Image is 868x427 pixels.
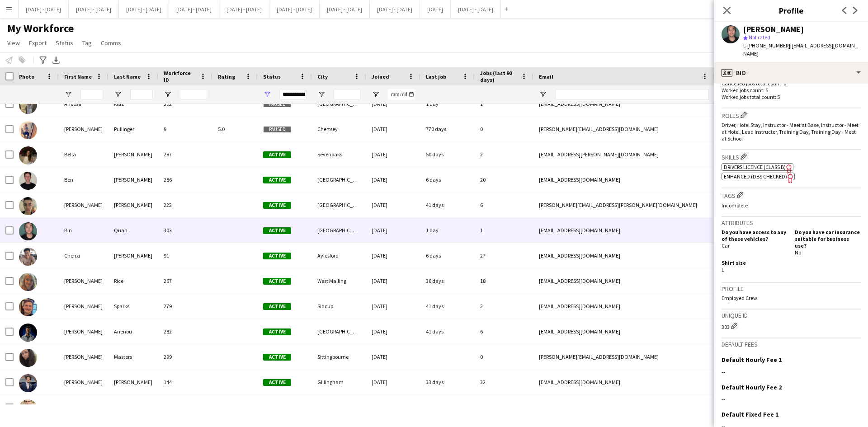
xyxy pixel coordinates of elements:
[51,55,61,66] app-action-btn: Export XLSX
[533,192,714,217] div: [PERSON_NAME][EMAIL_ADDRESS][PERSON_NAME][DOMAIN_NAME]
[366,218,420,243] div: [DATE]
[451,0,501,18] button: [DATE] - [DATE]
[263,151,291,158] span: Active
[317,73,328,80] span: City
[475,117,533,141] div: 0
[19,197,37,215] img: Benjamin Bowsher
[722,285,861,293] h3: Profile
[420,91,475,116] div: 1 day
[722,311,861,319] h3: Unique ID
[312,268,366,293] div: West Malling
[56,39,73,47] span: Status
[533,243,714,268] div: [EMAIL_ADDRESS][DOMAIN_NAME]
[19,324,37,342] img: Daniel Anenou
[158,91,212,116] div: 302
[158,142,212,167] div: 287
[533,117,714,141] div: [PERSON_NAME][EMAIL_ADDRESS][DOMAIN_NAME]
[263,379,291,386] span: Active
[722,219,861,227] h3: Attributes
[533,319,714,344] div: [EMAIL_ADDRESS][DOMAIN_NAME]
[533,167,714,192] div: [EMAIL_ADDRESS][DOMAIN_NAME]
[320,0,370,18] button: [DATE] - [DATE]
[82,39,92,47] span: Tag
[722,410,778,418] h3: Default Fixed Fee 1
[366,268,420,293] div: [DATE]
[366,344,420,369] div: [DATE]
[19,298,37,316] img: Damian Sparks
[366,117,420,141] div: [DATE]
[158,243,212,268] div: 91
[420,142,475,167] div: 50 days
[420,192,475,217] div: 41 days
[130,89,153,100] input: Last Name Filter Input
[108,294,158,319] div: Sparks
[722,356,782,364] h3: Default Hourly Fee 1
[475,370,533,394] div: 32
[52,37,77,49] a: Status
[795,249,801,256] span: No
[69,0,119,18] button: [DATE] - [DATE]
[312,319,366,344] div: [GEOGRAPHIC_DATA]
[59,395,108,420] div: [PERSON_NAME]
[312,243,366,268] div: Aylesford
[108,167,158,192] div: [PERSON_NAME]
[59,91,108,116] div: Aneesa
[334,89,361,100] input: City Filter Input
[59,192,108,217] div: [PERSON_NAME]
[475,395,533,420] div: 0
[420,319,475,344] div: 41 days
[19,0,69,18] button: [DATE] - [DATE]
[475,167,533,192] div: 20
[219,0,269,18] button: [DATE] - [DATE]
[269,0,320,18] button: [DATE] - [DATE]
[263,328,291,335] span: Active
[475,319,533,344] div: 6
[19,73,34,80] span: Photo
[722,259,788,266] h5: Shirt size
[59,319,108,344] div: [PERSON_NAME]
[59,370,108,394] div: [PERSON_NAME]
[108,344,158,369] div: Masters
[722,340,861,348] h3: Default fees
[420,243,475,268] div: 6 days
[533,268,714,293] div: [EMAIL_ADDRESS][DOMAIN_NAME]
[212,117,258,141] div: 5.0
[749,34,770,41] span: Not rated
[263,253,291,259] span: Active
[420,167,475,192] div: 6 days
[533,218,714,243] div: [EMAIL_ADDRESS][DOMAIN_NAME]
[158,167,212,192] div: 286
[108,218,158,243] div: Quan
[119,0,169,18] button: [DATE] - [DATE]
[475,192,533,217] div: 6
[263,177,291,183] span: Active
[420,370,475,394] div: 33 days
[59,117,108,141] div: [PERSON_NAME]
[722,94,861,100] p: Worked jobs total count: 5
[533,344,714,369] div: [PERSON_NAME][EMAIL_ADDRESS][DOMAIN_NAME]
[312,344,366,369] div: Sittingbourne
[724,173,787,180] span: Enhanced (DBS Checked)
[722,395,861,403] div: --
[164,90,172,99] button: Open Filter Menu
[475,344,533,369] div: 0
[80,89,103,100] input: First Name Filter Input
[59,243,108,268] div: Chenxi
[114,90,122,99] button: Open Filter Menu
[366,294,420,319] div: [DATE]
[743,42,858,57] span: | [EMAIL_ADDRESS][DOMAIN_NAME]
[38,55,48,66] app-action-btn: Advanced filters
[722,152,861,161] h3: Skills
[420,117,475,141] div: 770 days
[108,142,158,167] div: [PERSON_NAME]
[743,42,790,49] span: t. [PHONE_NUMBER]
[722,190,861,200] h3: Tags
[743,25,804,33] div: [PERSON_NAME]
[533,370,714,394] div: [EMAIL_ADDRESS][DOMAIN_NAME]
[19,121,37,139] img: Ashlea Pullinger
[263,73,281,80] span: Status
[539,73,553,80] span: Email
[4,37,24,49] a: View
[64,90,72,99] button: Open Filter Menu
[180,89,207,100] input: Workforce ID Filter Input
